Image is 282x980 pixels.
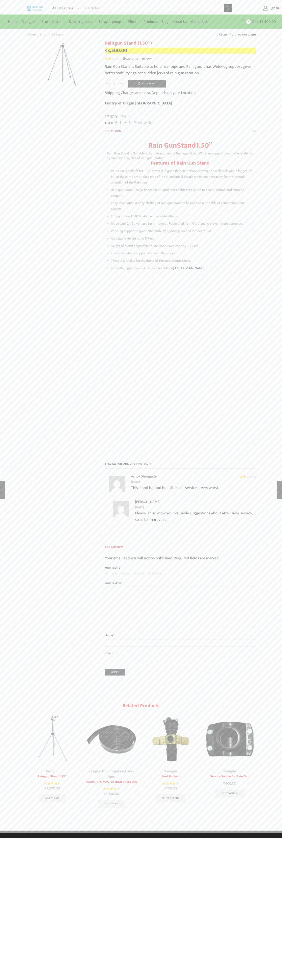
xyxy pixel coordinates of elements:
[107,768,134,780] a: Heera Pipes
[111,250,254,256] li: It provides stable support even on hilly slopes.
[105,46,127,55] bdi: 3,500.00
[260,19,276,25] bdi: 3,500.00
[111,571,117,575] a: 2 of 5 stars
[6,17,20,26] a: Home
[238,5,279,12] a: Sign in
[151,159,210,167] strong: Features of Rain Gun Stand
[103,787,120,791] div: Rated 3.86 out of 5
[105,63,256,76] p: Rain Gun Stand is Suitable to hold riser pipe and Rain gun. It has Wide-leg support gives better ...
[251,19,259,24] span: Cart
[240,475,246,478] span: Rated out of 5
[20,17,40,26] a: Raingun
[44,781,60,786] div: Rated 4.50 out of 5
[26,774,79,779] a: Raingun Stand 1.25″
[85,780,138,784] a: HEERA PIPE MASTER HIGH PRESSURE
[39,794,66,802] a: Add to cart: “Raingun Stand 1.25"”
[246,19,251,24] span: 1
[105,571,108,575] a: 1 of 5 stars
[201,711,258,800] div: 4 / 7
[51,32,65,37] a: Raingun
[135,510,256,523] p: Please let us know your valuable suggestions about after-sales service, so as to improve it.
[85,713,138,766] img: Heera Flex Pipe
[107,141,254,271] div: Rain Gun Stand is Suitable to hold riser pipe and Rain gun. It has Wide leg support gives better ...
[85,769,138,780] div: , ,
[105,120,113,125] span: Share:
[111,228,254,234] li: Wide leg support to give better stability against jerks and impact thrust.
[111,221,254,227] li: Made with GI (Galvanized Iron) material, Fabricated from G.I. pipes to prevent from corrosion.
[162,781,179,786] div: Rated 3.75 out of 5
[128,80,166,88] button: Add to cart
[105,57,122,60] span: 1
[111,258,254,264] li: There is a facility for the fitting of Pressure Gauge Meter.
[204,774,256,779] a: Service Saddle for Rain Gun
[111,236,254,242] li: Adjustable Height up to 5 Feet.
[145,774,197,779] a: Foot Bottom
[122,461,151,466] span: Raingun Stand (1.50″)
[171,17,189,26] a: About Us
[105,565,256,570] label: Your rating
[111,265,254,271] li: Heera Rain gun complete set is available on
[105,129,121,133] span: Description
[105,90,196,96] p: Shipping Charges are extra, Depends on your Location
[111,187,254,199] li: Rain gun Stand Design based on a tripod that enables the stand to bear Vibration and remains cons...
[142,711,199,805] div: 3 / 7
[40,32,48,37] a: Shop
[135,499,160,505] strong: [PERSON_NAME]
[215,789,245,798] a: Select options for “Service Saddle for Rain Gun”
[88,768,101,774] a: Raingun
[177,139,196,151] span: Stand
[111,214,254,219] li: Fitting option 1.50″ Available in outside fittings.
[219,32,256,37] a: Return to previous page
[45,785,60,791] bdi: 3,000.00
[102,768,124,774] a: Drip Irrigation
[148,139,212,151] strong: Rain Gun 1.50”
[97,17,126,26] a: Sprayer pump
[131,473,157,479] strong: AshokDhongade
[105,57,111,60] span: Rated out of 5 based on customer rating
[105,40,256,46] h1: Raingun Stand (1.50″)
[26,713,79,766] img: Raingun Stand 1.25"
[105,114,130,118] span: Category:
[173,266,204,270] a: [URL][DOMAIN_NAME]
[223,768,236,774] a: Raingun
[224,4,232,12] button: Search button
[260,19,262,25] span: ₹
[223,781,236,787] bdi: 400.00
[121,571,129,575] a: 3 of 5 stars
[131,485,256,491] p: This stand is good but after sale service is very worst.
[164,785,177,791] bdi: 700.00
[83,711,140,810] div: 2 / 7
[44,781,59,786] span: Rated out of 5
[104,791,119,797] bdi: 3,200.00
[236,18,276,25] a: 1 Cart ₹3,500.00
[124,56,125,62] span: 1
[105,545,256,552] span: Add a review
[45,785,46,791] span: ₹
[110,80,119,87] input: Product quantity
[111,200,254,212] li: Easy installation & easy shifting of rain gun stand to be used as a portable or semi-permanent sy...
[204,713,256,766] img: Service Saddle For Rain Gun
[26,32,36,37] a: Home
[240,475,256,478] div: Rated 2 out of 5
[142,17,160,26] a: Products
[123,56,152,62] a: (1customer review)
[105,633,256,638] label: Name
[105,651,256,656] label: Email
[133,571,145,575] a: 4 of 5 stars
[131,479,256,485] time: [DATE]
[189,17,210,26] a: Contact Us
[104,791,106,797] span: ₹
[105,555,219,562] span: Your email address will not be published. Required fields are marked
[105,126,256,136] a: Description
[105,100,172,107] b: Cuntry of Origin [GEOGRAPHIC_DATA]
[105,669,125,676] input: Submit
[145,713,197,766] img: Foot Bottom
[98,800,125,808] a: Add to cart: “HEERA PIPE MASTER HIGH PRESSURE”
[67,17,97,26] a: Drip Irrigation
[105,46,107,55] span: ₹
[118,113,130,119] a: Raingun
[40,17,67,26] a: Brush Cutter
[105,581,256,586] label: Your review
[268,6,279,11] span: Sign in
[135,505,256,510] time: [DATE]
